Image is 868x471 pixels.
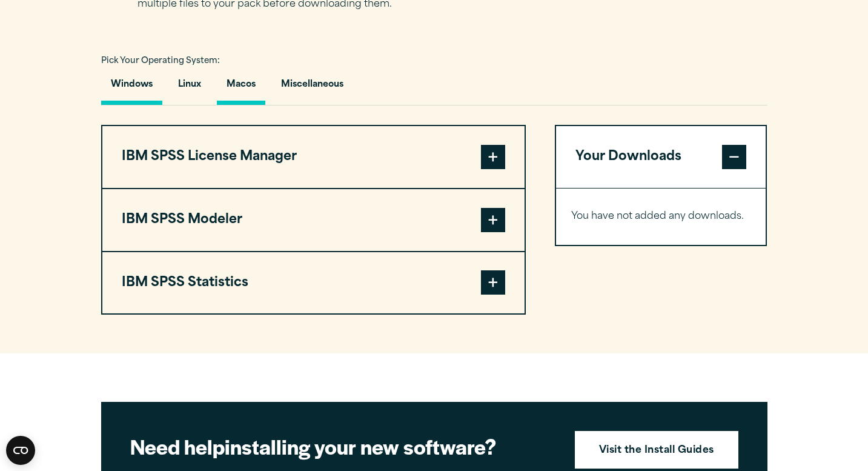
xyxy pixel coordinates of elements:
[217,70,265,105] button: Macos
[575,431,738,469] a: Visit the Install Guides
[571,208,751,225] p: You have not added any downloads.
[6,436,35,465] button: Open CMP widget
[6,436,35,465] div: CookieBot Widget Contents
[102,126,525,188] button: IBM SPSS License Manager
[130,433,554,460] h2: installing your new software?
[101,57,220,65] span: Pick Your Operating System:
[556,188,766,245] div: Your Downloads
[556,126,766,188] button: Your Downloads
[130,432,225,461] strong: Need help
[102,252,525,314] button: IBM SPSS Statistics
[168,70,211,105] button: Linux
[271,70,353,105] button: Miscellaneous
[6,436,35,465] svg: CookieBot Widget Icon
[101,70,162,105] button: Windows
[599,443,714,459] strong: Visit the Install Guides
[102,189,525,251] button: IBM SPSS Modeler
